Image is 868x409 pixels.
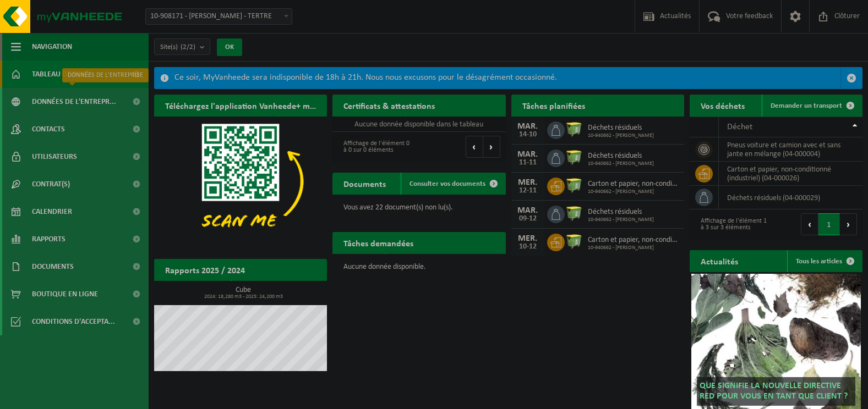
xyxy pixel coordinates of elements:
span: 10-940662 - [PERSON_NAME] [588,189,679,195]
div: 09-12 [517,215,539,223]
span: Tableau de bord [32,60,91,88]
button: Previous [466,136,483,158]
span: Déchets résiduels [588,124,654,132]
h2: Rapports 2025 / 2024 [154,259,256,280]
img: Download de VHEPlus App [154,117,327,246]
count: (2/2) [181,43,195,51]
img: WB-1100-HPE-GN-50 [565,120,583,139]
img: WB-1100-HPE-GN-50 [565,148,583,167]
div: Affichage de l'élément 0 à 0 sur 0 éléments [338,135,413,159]
img: WB-1100-HPE-GN-50 [565,176,583,195]
td: Aucune donnée disponible dans le tableau [332,117,505,132]
div: MAR. [517,150,539,159]
img: WB-1100-HPE-GN-50 [565,232,583,251]
span: Carton et papier, non-conditionné (industriel) [588,236,679,245]
div: 10-12 [517,243,539,251]
div: MAR. [517,206,539,215]
span: Utilisateurs [32,143,77,170]
button: 1 [818,213,840,235]
span: 10-908171 - HERINNE, KÉVIN - TERTRE [146,9,292,24]
td: carton et papier, non-conditionné (industriel) (04-000026) [719,162,862,186]
h2: Vos déchets [690,95,756,116]
span: Contrat(s) [32,170,70,198]
span: Boutique en ligne [32,280,98,308]
span: 10-940662 - [PERSON_NAME] [588,245,679,251]
h2: Actualités [690,250,749,272]
span: Déchets résiduels [588,152,654,161]
span: 10-940662 - [PERSON_NAME] [588,132,654,139]
p: Aucune donnée disponible. [343,263,494,271]
button: OK [217,38,242,56]
div: MER. [517,234,539,243]
span: Rapports [32,225,65,253]
a: Tous les articles [787,250,861,272]
h2: Téléchargez l'application Vanheede+ maintenant! [154,95,327,116]
button: Site(s)(2/2) [154,38,210,55]
span: Carton et papier, non-conditionné (industriel) [588,180,679,189]
span: Calendrier [32,198,72,225]
a: Demander un transport [762,95,861,117]
span: Site(s) [160,39,195,56]
button: Next [483,136,500,158]
div: Affichage de l'élément 1 à 3 sur 3 éléments [695,212,771,236]
div: 12-11 [517,187,539,195]
span: Demander un transport [771,102,842,109]
span: Consulter vos documents [410,180,485,187]
h3: Cube [160,286,327,300]
div: 14-10 [517,131,539,139]
span: 10-908171 - HERINNE, KÉVIN - TERTRE [145,8,292,25]
img: WB-1100-HPE-GN-50 [565,204,583,223]
div: Ce soir, MyVanheede sera indisponible de 18h à 21h. Nous nous excusons pour le désagrément occasi... [174,68,840,89]
span: 2024: 18,280 m3 - 2025: 24,200 m3 [160,294,327,300]
div: MER. [517,178,539,187]
td: déchets résiduels (04-000029) [719,186,862,209]
span: Navigation [32,33,72,60]
span: 10-940662 - [PERSON_NAME] [588,161,654,167]
button: Next [840,213,857,235]
h2: Documents [332,173,397,194]
a: Consulter vos documents [401,173,505,195]
h2: Tâches demandées [332,232,424,253]
p: Vous avez 22 document(s) non lu(s). [343,204,494,212]
a: Consulter les rapports [231,280,326,302]
span: Conditions d'accepta... [32,308,115,335]
button: Previous [801,213,818,235]
div: MAR. [517,122,539,131]
div: 11-11 [517,159,539,167]
span: Contacts [32,115,65,143]
span: Déchet [727,123,752,131]
span: Déchets résiduels [588,208,654,217]
span: Documents [32,253,74,280]
td: pneus voiture et camion avec et sans jante en mélange (04-000004) [719,137,862,162]
h2: Tâches planifiées [511,95,596,116]
h2: Certificats & attestations [332,95,446,116]
span: Données de l'entrepr... [32,88,116,115]
span: 10-940662 - [PERSON_NAME] [588,217,654,223]
span: Que signifie la nouvelle directive RED pour vous en tant que client ? [700,382,848,401]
